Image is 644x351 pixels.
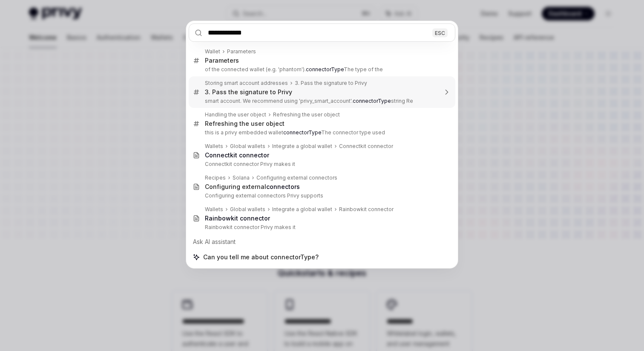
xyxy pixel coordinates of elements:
[272,206,332,213] div: Integrate a global wallet
[205,80,288,87] div: Storing smart account addresses
[205,66,437,73] p: of the connected wallet (e.g. 'phantom'). The type of the
[205,174,226,181] div: Recipes
[205,88,292,96] div: 3. Pass the signature to Privy
[306,66,344,73] b: connectorType
[283,129,321,136] b: connectorType
[205,206,223,213] div: Wallets
[432,28,448,37] div: ESC
[230,143,265,150] div: Global wallets
[205,151,269,159] b: Connectkit connector
[295,80,367,87] div: 3. Pass the signature to Privy
[273,111,340,118] div: Refreshing the user object
[205,143,223,150] div: Wallets
[205,183,300,191] div: Configuring external
[266,183,300,190] b: connectors
[233,174,250,181] div: Solana
[203,253,319,261] span: Can you tell me about connectorType?
[256,174,337,181] div: Configuring external connectors
[339,143,393,150] div: Connectkit connector
[227,48,256,55] div: Parameters
[205,57,239,64] div: Parameters
[205,98,437,104] p: smart account. We recommend using 'privy_smart_account'. string Re
[205,215,270,222] b: Rainbowkit connector
[353,98,391,104] b: connectorType
[205,224,437,231] p: Rainbowkit connector Privy makes it
[272,143,332,150] div: Integrate a global wallet
[205,111,266,118] div: Handling the user object
[205,161,437,168] p: Connectkit connector Privy makes it
[205,48,220,55] div: Wallet
[205,192,437,199] p: Configuring external connectors Privy supports
[230,206,265,213] div: Global wallets
[205,120,285,128] div: Refreshing the user object
[339,206,394,213] div: Rainbowkit connector
[189,234,455,249] div: Ask AI assistant
[205,129,437,136] p: this is a privy embedded wallet The connector type used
